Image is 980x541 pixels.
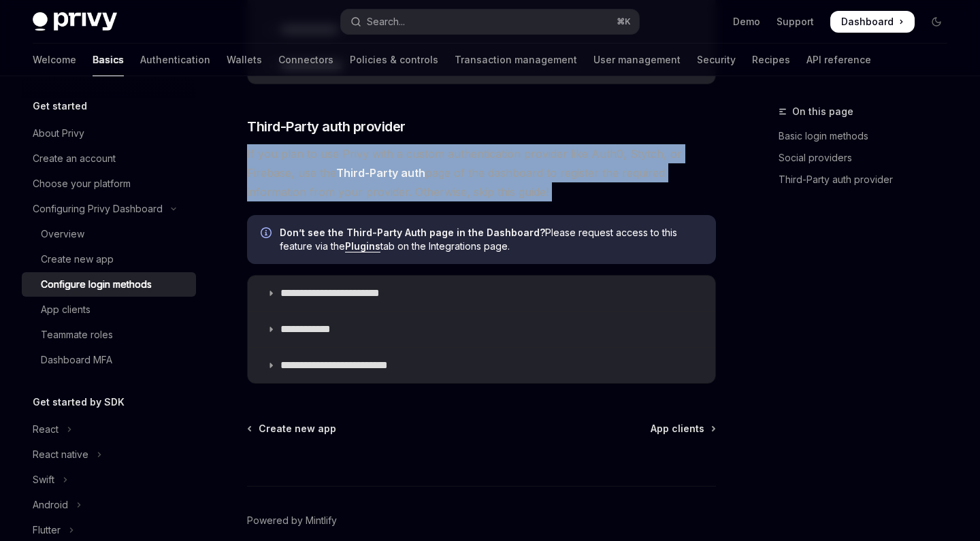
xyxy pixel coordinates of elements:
[33,446,88,463] div: React native
[33,98,87,114] h5: Get started
[247,144,716,201] span: If you plan to use Privy with a custom authentication provider like Auth0, Stytch, or Firebase, u...
[806,44,871,76] a: API reference
[841,15,894,29] span: Dashboard
[22,222,196,246] a: Overview
[779,147,958,169] a: Social providers
[33,125,84,142] div: About Privy
[93,44,124,76] a: Basics
[22,171,196,196] a: Choose your platform
[41,276,152,293] div: Configure login methods
[33,176,131,192] div: Choose your platform
[593,44,681,76] a: User management
[22,323,196,347] a: Teammate roles
[33,421,59,438] div: React
[22,348,196,372] a: Dashboard MFA
[280,226,702,253] span: Please request access to this feature via the tab on the Integrations page.
[733,15,760,29] a: Demo
[345,240,380,252] a: Plugins
[33,150,116,167] div: Create an account
[455,44,577,76] a: Transaction management
[22,493,196,517] button: Toggle Android section
[33,12,117,31] img: dark logo
[22,121,196,146] a: About Privy
[779,125,958,147] a: Basic login methods
[22,272,196,297] a: Configure login methods
[617,16,631,27] span: ⌘ K
[22,197,196,221] button: Toggle Configuring Privy Dashboard section
[33,201,163,217] div: Configuring Privy Dashboard
[261,227,274,241] svg: Info
[341,10,638,34] button: Open search
[367,14,405,30] div: Search...
[651,422,715,436] a: App clients
[651,422,704,436] span: App clients
[259,422,336,436] span: Create new app
[41,301,91,318] div: App clients
[33,44,76,76] a: Welcome
[41,226,84,242] div: Overview
[779,169,958,191] a: Third-Party auth provider
[22,297,196,322] a: App clients
[22,468,196,492] button: Toggle Swift section
[247,117,406,136] span: Third-Party auth provider
[280,227,545,238] strong: Don’t see the Third-Party Auth page in the Dashboard?
[227,44,262,76] a: Wallets
[41,352,112,368] div: Dashboard MFA
[792,103,853,120] span: On this page
[22,146,196,171] a: Create an account
[830,11,915,33] a: Dashboard
[697,44,736,76] a: Security
[926,11,947,33] button: Toggle dark mode
[777,15,814,29] a: Support
[22,442,196,467] button: Toggle React native section
[41,327,113,343] div: Teammate roles
[278,44,333,76] a: Connectors
[33,522,61,538] div: Flutter
[22,417,196,442] button: Toggle React section
[22,247,196,272] a: Create new app
[752,44,790,76] a: Recipes
[247,514,337,527] a: Powered by Mintlify
[41,251,114,267] div: Create new app
[140,44,210,76] a: Authentication
[336,166,425,180] strong: Third-Party auth
[33,472,54,488] div: Swift
[33,497,68,513] div: Android
[33,394,125,410] h5: Get started by SDK
[248,422,336,436] a: Create new app
[350,44,438,76] a: Policies & controls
